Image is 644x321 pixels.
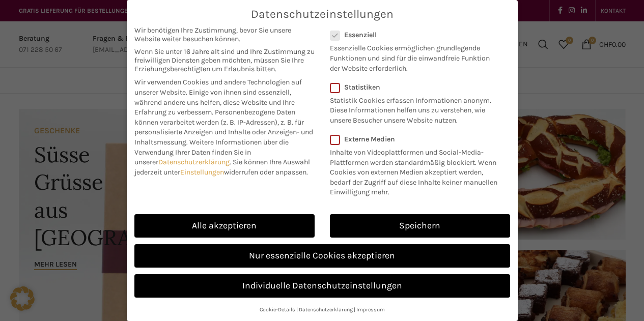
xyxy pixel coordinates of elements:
span: Weitere Informationen über die Verwendung Ihrer Daten finden Sie in unserer . [134,138,289,166]
p: Statistik Cookies erfassen Informationen anonym. Diese Informationen helfen uns zu verstehen, wie... [330,92,497,126]
a: Datenschutzerklärung [158,158,230,166]
span: Wir verwenden Cookies und andere Technologien auf unserer Website. Einige von ihnen sind essenzie... [134,78,302,116]
a: Nur essenzielle Cookies akzeptieren [134,244,510,268]
label: Essenziell [330,31,497,39]
span: Wenn Sie unter 16 Jahre alt sind und Ihre Zustimmung zu freiwilligen Diensten geben möchten, müss... [134,47,315,73]
label: Statistiken [330,83,497,92]
a: Einstellungen [180,168,224,177]
a: Cookie-Details [260,306,295,313]
span: Wir benötigen Ihre Zustimmung, bevor Sie unsere Website weiter besuchen können. [134,26,315,43]
a: Impressum [356,306,385,313]
a: Alle akzeptieren [134,214,315,238]
label: Externe Medien [330,135,503,143]
span: Personenbezogene Daten können verarbeitet werden (z. B. IP-Adressen), z. B. für personalisierte A... [134,108,313,147]
span: Sie können Ihre Auswahl jederzeit unter widerrufen oder anpassen. [134,158,310,177]
span: Datenschutzeinstellungen [251,8,394,21]
a: Individuelle Datenschutzeinstellungen [134,274,510,298]
p: Essenzielle Cookies ermöglichen grundlegende Funktionen und sind für die einwandfreie Funktion de... [330,39,497,73]
a: Speichern [330,214,510,238]
a: Datenschutzerklärung [299,306,353,313]
p: Inhalte von Videoplattformen und Social-Media-Plattformen werden standardmäßig blockiert. Wenn Co... [330,143,503,197]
